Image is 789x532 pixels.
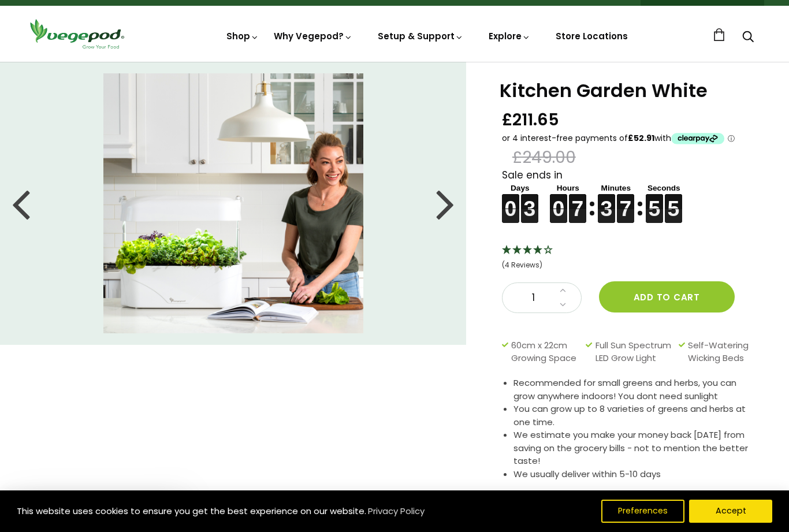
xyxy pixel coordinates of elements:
[502,260,542,270] span: 4 Stars - 4 Reviews
[513,403,760,429] li: You can grow up to 8 varieties of greens and herbs at one time.
[556,297,570,312] a: Decrease quantity by 1
[665,194,682,209] figure: 5
[378,30,463,42] a: Setup & Support
[17,505,366,517] span: This website uses cookies to ensure you get the best experience on our website.
[512,147,576,168] span: £249.00
[513,377,760,403] li: Recommended for small greens and herbs, you can grow anywhere indoors! You dont need sunlight
[514,291,553,306] span: 1
[550,194,567,209] figure: 0
[599,281,735,312] button: Add to cart
[596,339,673,365] span: Full Sun Spectrum LED Grow Light
[556,30,628,42] a: Store Locations
[25,17,129,50] img: Vegepod
[742,32,754,44] a: Search
[646,194,663,209] figure: 5
[274,30,352,42] a: Why Vegepod?
[502,109,559,131] span: £211.65
[489,30,530,42] a: Explore
[366,501,426,522] a: Privacy Policy (opens in a new tab)
[569,194,586,209] figure: 7
[689,500,772,523] button: Accept
[103,73,363,333] img: Kitchen Garden White
[511,339,580,365] span: 60cm x 22cm Growing Space
[513,429,760,468] li: We estimate you make your money back [DATE] from saving on the grocery bills - not to mention the...
[502,243,760,273] div: 4 Stars - 4 Reviews
[556,283,570,298] a: Increase quantity by 1
[513,468,760,481] li: We usually deliver within 5-10 days
[502,168,760,224] div: Sale ends in
[521,194,538,209] figure: 3
[598,194,615,209] figure: 3
[500,81,760,100] h1: Kitchen Garden White
[226,30,259,42] a: Shop
[617,194,634,209] figure: 7
[502,194,519,209] figure: 0
[601,500,684,523] button: Preferences
[688,339,754,365] span: Self-Watering Wicking Beds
